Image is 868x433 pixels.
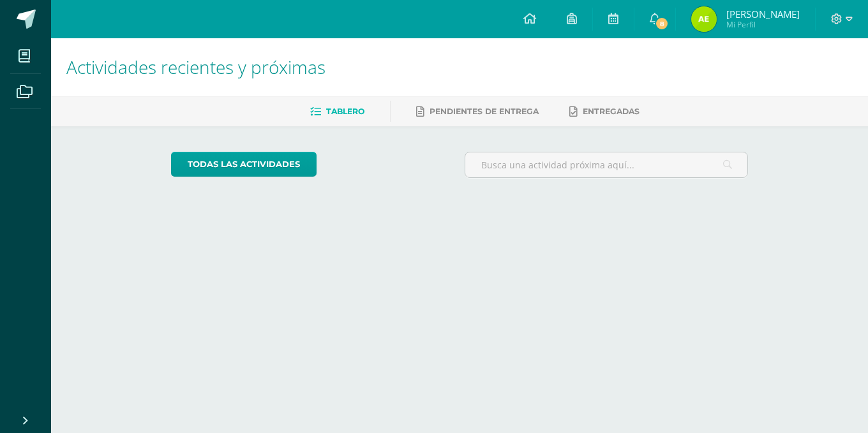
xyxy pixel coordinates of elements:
[66,55,325,79] span: Actividades recientes y próximas
[326,106,364,116] span: Tablero
[583,106,640,116] span: Entregadas
[691,6,717,32] img: a1f1fd6ee15b5b6f04d9be35a7d3af2a.png
[726,8,800,20] span: [PERSON_NAME]
[310,101,364,122] a: Tablero
[430,106,539,116] span: Pendientes de entrega
[171,152,317,177] a: todas las Actividades
[655,17,669,31] span: 8
[569,101,640,122] a: Entregadas
[416,101,539,122] a: Pendientes de entrega
[726,19,800,30] span: Mi Perfil
[465,152,748,177] input: Busca una actividad próxima aquí...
